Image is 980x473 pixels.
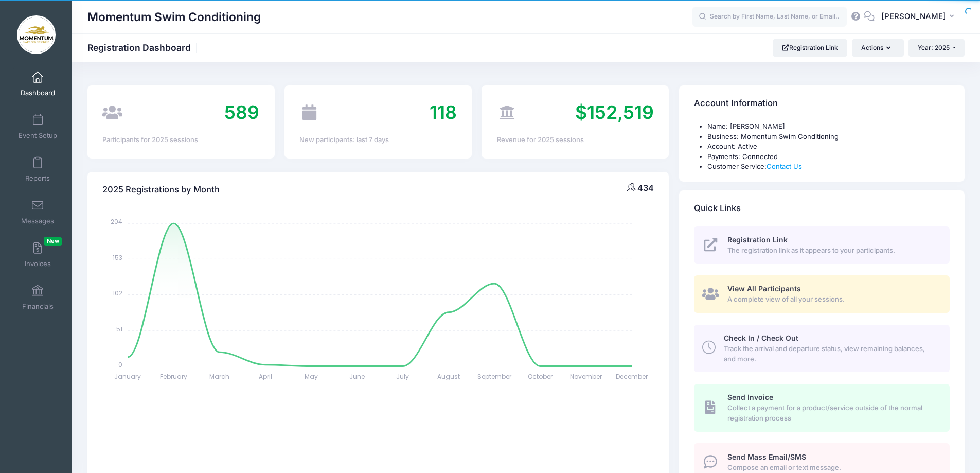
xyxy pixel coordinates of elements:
button: [PERSON_NAME] [875,5,965,29]
span: Compose an email or text message. [727,463,938,473]
a: InvoicesNew [13,237,62,273]
span: [PERSON_NAME] [881,11,946,22]
tspan: August [437,372,460,381]
h4: 2025 Registrations by Month [102,175,220,204]
button: Actions [852,39,903,57]
span: Financials [22,302,54,311]
h1: Momentum Swim Conditioning [87,5,261,29]
span: Send Mass Email/SMS [727,452,806,461]
span: The registration link as it appears to your participants. [727,246,938,256]
tspan: June [349,372,365,381]
a: Reports [13,151,62,187]
tspan: April [259,372,272,381]
a: Financials [13,279,62,316]
tspan: May [305,372,318,381]
a: Dashboard [13,66,62,102]
tspan: 204 [111,217,123,226]
a: Check In / Check Out Track the arrival and departure status, view remaining balances, and more. [694,325,950,372]
span: Invoices [25,259,51,268]
span: Track the arrival and departure status, view remaining balances, and more. [724,344,938,364]
tspan: November [570,372,602,381]
span: 434 [637,183,654,193]
tspan: 0 [119,360,123,369]
h1: Registration Dashboard [87,42,200,53]
li: Payments: Connected [707,152,950,162]
span: Send Invoice [727,393,773,401]
div: Revenue for 2025 sessions [497,135,654,145]
li: Business: Momentum Swim Conditioning [707,132,950,142]
img: Momentum Swim Conditioning [17,15,56,54]
span: Event Setup [19,131,57,140]
a: Event Setup [13,109,62,145]
span: Reports [25,174,50,183]
span: Check In / Check Out [724,334,798,342]
span: Collect a payment for a product/service outside of the normal registration process [727,403,938,423]
input: Search by First Name, Last Name, or Email... [692,7,847,27]
button: Year: 2025 [908,39,965,57]
tspan: September [477,372,512,381]
span: Dashboard [21,89,55,97]
a: Registration Link [773,39,847,57]
tspan: October [528,372,553,381]
h4: Quick Links [694,194,741,223]
a: Messages [13,194,62,230]
span: A complete view of all your sessions. [727,294,938,305]
span: Messages [21,217,54,225]
div: Participants for 2025 sessions [102,135,259,145]
tspan: January [115,372,141,381]
tspan: 153 [113,253,123,261]
span: 118 [430,101,457,124]
tspan: July [397,372,409,381]
span: $152,519 [575,101,654,124]
li: Name: [PERSON_NAME] [707,121,950,132]
span: 589 [224,101,259,124]
tspan: February [160,372,187,381]
div: New participants: last 7 days [299,135,456,145]
a: Registration Link The registration link as it appears to your participants. [694,226,950,264]
tspan: March [209,372,229,381]
span: New [44,237,62,246]
a: Send Invoice Collect a payment for a product/service outside of the normal registration process [694,384,950,431]
tspan: 102 [113,289,123,297]
tspan: December [616,372,648,381]
span: Year: 2025 [918,44,950,51]
span: Registration Link [727,235,788,244]
li: Customer Service: [707,162,950,172]
a: View All Participants A complete view of all your sessions. [694,275,950,313]
tspan: 51 [117,324,123,333]
span: View All Participants [727,284,801,293]
li: Account: Active [707,142,950,152]
a: Contact Us [767,162,802,170]
h4: Account Information [694,89,778,118]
